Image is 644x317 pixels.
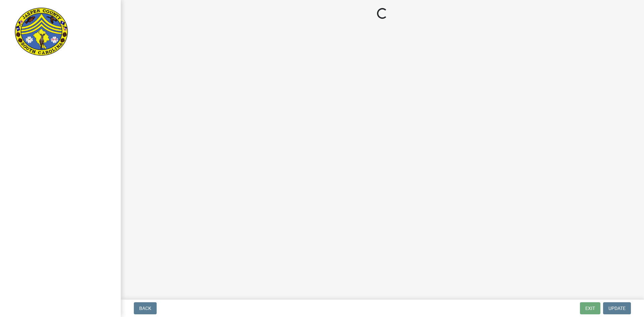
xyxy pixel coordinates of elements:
button: Exit [580,302,600,314]
button: Update [603,302,631,314]
button: Back [134,302,157,314]
img: Jasper County, South Carolina [13,7,69,57]
span: Back [139,306,151,311]
span: Update [608,306,626,311]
